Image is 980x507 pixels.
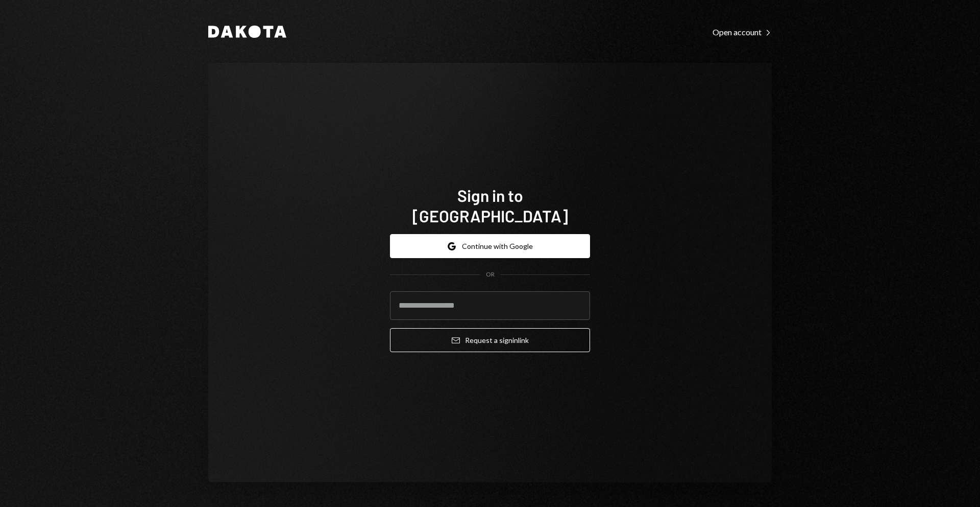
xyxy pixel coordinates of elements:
div: Open account [713,27,772,37]
h1: Sign in to [GEOGRAPHIC_DATA] [390,185,590,226]
div: OR [486,270,495,279]
button: Continue with Google [390,234,590,258]
a: Open account [713,26,772,37]
button: Request a signinlink [390,328,590,352]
